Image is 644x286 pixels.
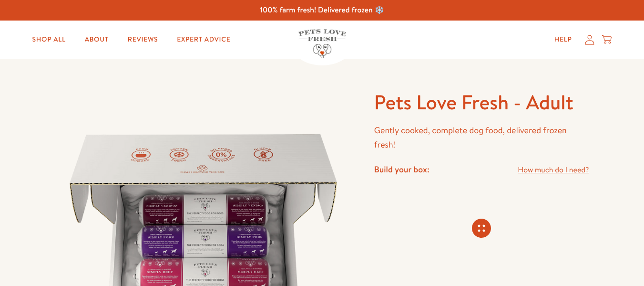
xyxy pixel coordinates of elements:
[547,30,580,49] a: Help
[25,30,73,49] a: Shop All
[374,89,589,116] h1: Pets Love Fresh - Adult
[374,123,589,152] p: Gently cooked, complete dog food, delivered frozen fresh!
[374,164,429,175] h4: Build your box:
[518,164,589,177] a: How much do I need?
[298,29,346,58] img: Pets Love Fresh
[120,30,165,49] a: Reviews
[472,219,491,238] svg: Connecting store
[77,30,116,49] a: About
[169,30,238,49] a: Expert Advice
